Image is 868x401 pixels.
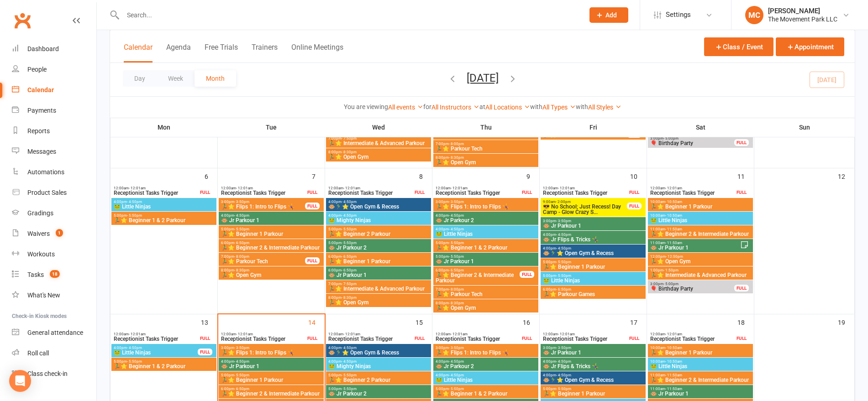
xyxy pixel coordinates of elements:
[328,296,429,300] span: 8:00pm
[113,346,198,350] span: 4:00pm
[342,214,357,218] span: - 4:50pm
[12,80,96,100] a: Calendar
[12,224,96,244] a: Waivers 1
[305,335,320,342] div: FULL
[113,214,215,218] span: 5:00pm
[308,314,325,329] div: 14
[449,241,464,245] span: - 5:50pm
[449,359,464,364] span: - 4:50pm
[540,118,647,137] th: Fri
[312,168,325,183] div: 7
[520,335,534,342] div: FULL
[12,100,96,121] a: Payments
[589,7,628,23] button: Add
[328,154,429,160] span: 🏃‍♂️⭐ Open Gym
[236,332,253,336] span: - 12:01am
[305,189,320,196] div: FULL
[27,148,56,155] div: Messages
[435,231,537,237] span: 🐸 Little Ninjas
[666,255,683,259] span: - 12:50pm
[221,214,322,218] span: 4:00pm
[435,241,537,245] span: 5:00pm
[127,359,142,364] span: - 5:50pm
[627,189,642,196] div: FULL
[630,168,647,183] div: 10
[650,141,735,146] span: 🎈 Birthday Party
[27,189,67,196] div: Product Sales
[435,332,520,336] span: 12:00am
[435,146,537,151] span: 🏃‍♂️⭐ Parkour Tech
[435,204,537,209] span: 🏃‍♂️⭐ Flips 1: Intro to Flips 🤸‍♀️
[195,70,236,87] button: Month
[328,286,429,292] span: 🏃‍♂️⭐ Intermediate & Advanced Parkour
[113,190,198,196] span: Receptionist Tasks Trigger
[221,241,322,245] span: 6:00pm
[291,43,343,62] button: Online Meetings
[435,287,537,292] span: 7:00pm
[556,219,571,223] span: - 3:50pm
[449,346,464,350] span: - 3:50pm
[665,214,682,218] span: - 10:50am
[12,39,96,59] a: Dashboard
[328,231,429,237] span: 🏃‍♂️⭐ Beginner 2 Parkour
[27,271,44,278] div: Tasks
[328,227,429,231] span: 5:00pm
[419,168,432,183] div: 8
[650,259,751,264] span: 🏃‍♂️⭐ Open Gym
[737,314,754,329] div: 18
[12,203,96,224] a: Gradings
[435,218,537,223] span: 🐵 Jr Parkour 2
[205,43,238,62] button: Free Trials
[449,214,464,218] span: - 4:50pm
[328,241,429,245] span: 5:00pm
[520,189,534,196] div: FULL
[556,233,571,237] span: - 4:50pm
[542,233,644,237] span: 4:00pm
[576,103,588,110] strong: with
[328,282,429,286] span: 7:00pm
[435,272,520,283] span: 🏃‍♂️⭐ Beginner 2 & Intermediate Parkour
[542,204,627,215] span: 😎 No School; Just Recess! Day Camp - Glow Crazy S...
[129,332,146,336] span: - 12:01am
[479,103,485,110] strong: at
[198,349,212,355] div: FULL
[431,104,479,111] a: All Instructors
[523,314,539,329] div: 16
[328,255,429,259] span: 6:00pm
[328,332,413,336] span: 12:00am
[542,200,627,204] span: 9:00am
[542,246,644,250] span: 4:00pm
[556,274,571,278] span: - 5:50pm
[221,272,322,278] span: 🏃‍♂️⭐ Open Gym
[388,104,423,111] a: All events
[234,200,249,204] span: - 3:50pm
[412,335,427,342] div: FULL
[556,346,571,350] span: - 3:50pm
[588,104,621,111] a: All Styles
[435,346,537,350] span: 3:00pm
[27,66,47,73] div: People
[542,260,644,264] span: 5:00pm
[113,186,198,190] span: 12:00am
[328,346,429,350] span: 4:00pm
[221,218,322,223] span: 🐵 Jr Parkour 1
[558,186,575,190] span: - 12:01am
[113,332,198,336] span: 12:00am
[650,190,735,196] span: Receptionist Tasks Trigger
[650,336,735,342] span: Receptionist Tasks Trigger
[129,186,146,190] span: - 12:01am
[650,286,735,292] span: 🎈 Birthday Party
[449,255,464,259] span: - 5:50pm
[113,350,198,355] span: 🐸 Little Ninjas
[305,203,320,209] div: FULL
[328,200,429,204] span: 4:00pm
[12,364,96,384] a: Class kiosk mode
[542,278,644,283] span: 🐸 Little Ninjas
[435,160,537,165] span: 🏃‍♂️⭐ Open Gym
[305,257,320,264] div: FULL
[665,346,682,350] span: - 10:50am
[221,186,305,190] span: 12:00am
[768,15,837,23] div: The Movement Park LLC
[234,255,249,259] span: - 8:00pm
[221,255,305,259] span: 7:00pm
